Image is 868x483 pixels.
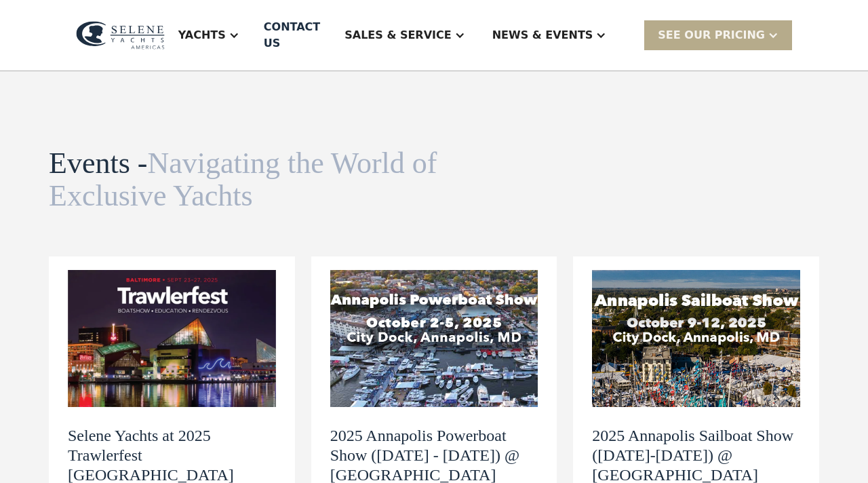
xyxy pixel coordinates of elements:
div: SEE Our Pricing [658,27,765,43]
div: Sales & Service [331,8,478,62]
span: Navigating the World of Exclusive Yachts [49,147,437,212]
h1: Events - [49,147,441,213]
div: Sales & Service [344,27,451,43]
div: News & EVENTS [479,8,620,62]
div: SEE Our Pricing [644,20,792,50]
div: News & EVENTS [492,27,593,43]
div: Yachts [165,8,253,62]
img: logo [76,21,165,50]
div: Contact US [264,19,320,52]
div: Yachts [178,27,226,43]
